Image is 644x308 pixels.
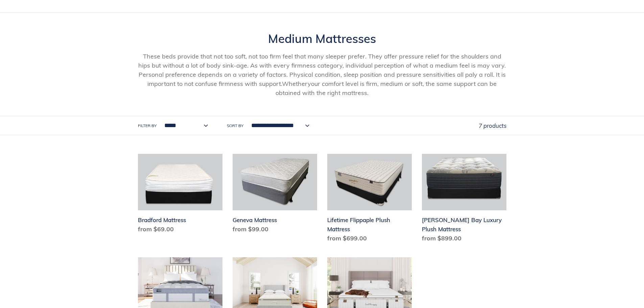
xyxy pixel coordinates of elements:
[479,122,506,129] span: 7 products
[268,31,376,46] span: Medium Mattresses
[138,52,506,97] p: These beds provide that not too soft, not too firm feel that many sleeper prefer. They offer pres...
[227,123,243,129] label: Sort by
[138,154,222,236] a: Bradford Mattress
[327,154,412,245] a: Lifetime Flippaple Plush Mattress
[422,154,506,245] a: Chadwick Bay Luxury Plush Mattress
[282,80,308,88] span: Whether
[233,154,317,236] a: Geneva Mattress
[138,123,157,129] label: Filter by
